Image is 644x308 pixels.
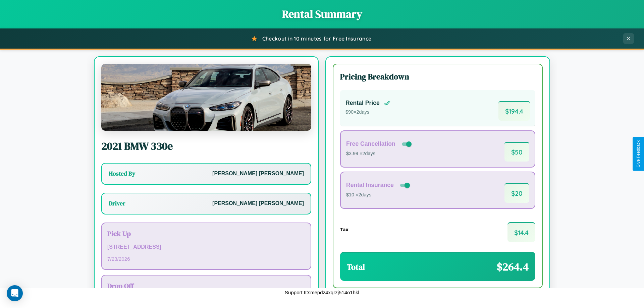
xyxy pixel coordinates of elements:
span: Checkout in 10 minutes for Free Insurance [262,35,371,42]
h3: Driver [109,199,125,207]
h4: Rental Price [345,100,380,107]
p: $ 90 × 2 days [345,108,390,117]
h4: Rental Insurance [346,182,394,189]
h3: Drop Off [107,281,305,291]
p: [STREET_ADDRESS] [107,242,305,252]
h4: Free Cancellation [346,140,395,147]
span: $ 264.4 [497,259,529,274]
h3: Pick Up [107,229,305,238]
div: Give Feedback [636,140,641,168]
span: $ 50 [504,142,529,162]
p: 7 / 23 / 2026 [107,254,305,263]
span: $ 20 [504,183,529,203]
h2: 2021 BMW 330e [101,139,311,153]
h1: Rental Summary [7,7,637,21]
img: BMW 330e [101,64,311,131]
p: $3.99 × 2 days [346,149,413,158]
h4: Tax [340,227,348,232]
p: $10 × 2 days [346,191,411,199]
span: $ 194.4 [498,101,530,121]
div: Open Intercom Messenger [7,285,23,301]
p: [PERSON_NAME] [PERSON_NAME] [212,199,304,208]
p: [PERSON_NAME] [PERSON_NAME] [212,169,304,179]
h3: Hosted By [109,170,135,178]
h3: Pricing Breakdown [340,71,535,82]
p: Support ID: mepdz4xqrzj514o1hkl [285,288,359,297]
span: $ 14.4 [507,222,535,242]
h3: Total [347,261,365,272]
